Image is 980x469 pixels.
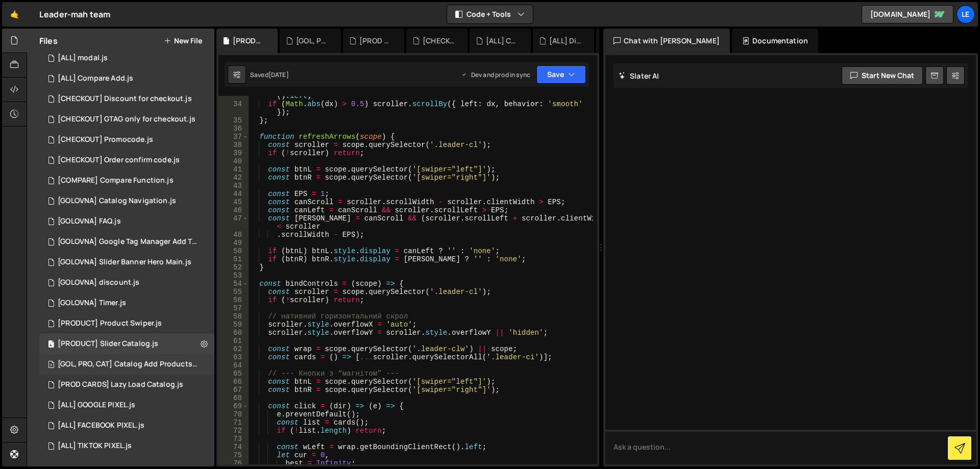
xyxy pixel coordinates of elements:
div: 34 [218,100,249,116]
div: 16298/45049.js [39,436,214,456]
div: [PRODUCT] Slider Catalog.js [58,339,158,349]
h2: Files [39,35,58,46]
div: 48 [218,231,249,239]
div: 75 [218,451,249,459]
div: 16298/45048.js [39,395,214,415]
div: Leader-mah team [39,8,110,20]
div: 16298/45144.js [39,130,214,150]
div: 45 [218,198,249,206]
div: 63 [218,353,249,361]
div: 16298/44845.js [39,354,218,375]
div: 16298/45047.js [39,415,214,436]
div: 69 [218,402,249,410]
div: 38 [218,141,249,149]
div: 50 [218,247,249,255]
a: 🤙 [2,2,27,27]
span: 4 [48,341,54,349]
div: 16298/44463.js [39,211,214,232]
button: Save [536,65,586,84]
div: [CHECKOUT] Order confirm code.js [58,156,180,165]
div: 16298/44401.js [39,252,214,273]
div: [PROD CARDS] Lazy Load Catalog.js [359,36,392,46]
div: [CHECKOUT] Promocode.js [58,135,153,144]
div: 40 [218,157,249,165]
div: [CHECKOUT] Discount for checkout.js [58,94,192,104]
div: 49 [218,239,249,247]
div: [ALL] Compare Add.js [58,74,133,83]
div: 16298/45065.js [39,170,214,191]
div: 16298/44400.js [39,293,214,313]
div: [ALL] modal.js [58,54,108,63]
div: [PROD CARDS] Lazy Load Catalog.js [58,380,183,389]
div: [PRODUCT] Slider Catalog.js [233,36,265,46]
div: 16298/44976.js [39,48,214,68]
div: 73 [218,435,249,443]
div: Saved [250,70,289,79]
div: [COMPARE] Compare Function.js [58,176,174,185]
div: 61 [218,337,249,345]
div: [DATE] [268,70,289,79]
div: [GOLOVNA] discount.js [58,278,139,287]
div: [GOLOVNA] Catalog Navigation.js [58,196,176,206]
div: 16298/45243.js [39,89,214,109]
div: 74 [218,443,249,451]
div: [GOLOVNA] Slider Banner Hero Main.js [58,258,191,267]
div: [GOLOVNA] FAQ.js [58,217,121,226]
a: Le [957,5,975,23]
div: 39 [218,149,249,157]
div: Dev and prod in sync [461,70,530,79]
div: Chat with [PERSON_NAME] [603,29,730,53]
div: [ALL] GOOGLE PIXEL.js [58,401,135,410]
div: [GOL, PRO, CAT] Catalog Add Products.js [58,360,199,369]
div: 57 [218,304,249,312]
div: [ALL] Cart Update.js [486,36,519,46]
div: 62 [218,345,249,353]
div: 56 [218,296,249,304]
span: 3 [48,361,54,369]
div: 59 [218,320,249,329]
div: [GOLOVNA] Timer.js [58,299,126,308]
button: Start new chat [842,66,923,85]
div: 64 [218,361,249,369]
div: 43 [218,182,249,190]
div: 16298/44879.js [39,150,214,170]
button: New File [164,37,202,45]
div: 55 [218,288,249,296]
div: [PROD CARDS] Lazy Load Catalog.js [39,375,214,395]
div: [CHECKOUT] GTAG only for checkout.js [58,115,195,124]
div: [ALL] TIKTOK PIXEL.js [58,441,132,451]
button: Code + Tools [447,5,533,23]
div: 68 [218,394,249,402]
div: 47 [218,214,249,231]
div: [GOLOVNA] Google Tag Manager Add To Cart.js [58,237,199,246]
div: 42 [218,174,249,182]
div: 16298/44469.js [39,232,218,252]
div: 51 [218,255,249,263]
div: 16298/44828.js [39,334,214,354]
div: 16298/45098.js [39,68,214,89]
div: 52 [218,263,249,271]
div: [ALL] FACEBOOK PIXEL.js [58,421,144,430]
div: [ALL] Discount for items.js [549,36,582,46]
div: 76 [218,459,249,467]
div: 44 [218,190,249,198]
div: [PRODUCT] Product Swiper.js [58,319,162,328]
div: 66 [218,378,249,386]
div: [CHECKOUT] Discount for checkout.js [423,36,455,46]
div: 65 [218,369,249,378]
div: 16298/44855.js [39,191,214,211]
div: 16298/44466.js [39,273,214,293]
div: [GOL, PRO, CAT] Catalog Add Products.js [296,36,329,46]
div: 70 [218,410,249,418]
div: 46 [218,206,249,214]
div: 60 [218,329,249,337]
a: [DOMAIN_NAME] [862,5,953,23]
div: 58 [218,312,249,320]
div: 41 [218,165,249,174]
div: 72 [218,427,249,435]
div: 16298/45143.js [39,109,215,130]
div: Documentation [732,29,818,53]
div: 16298/44405.js [39,313,214,334]
div: 37 [218,133,249,141]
